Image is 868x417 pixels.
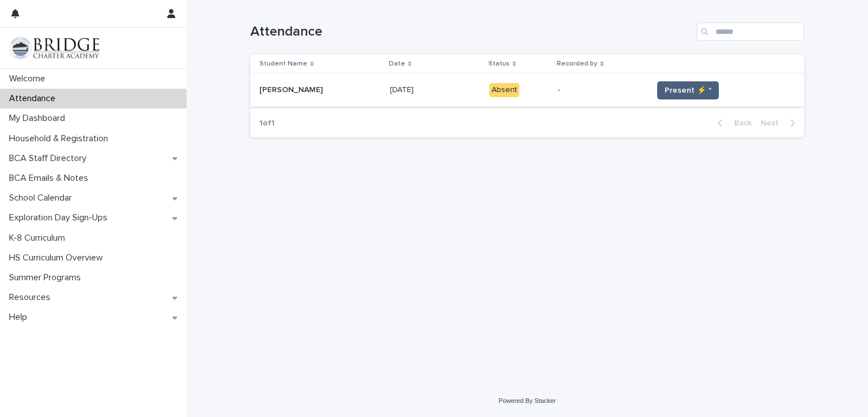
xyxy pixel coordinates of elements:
p: Recorded by [557,58,597,70]
p: Household & Registration [5,133,117,144]
p: Summer Programs [5,272,90,283]
button: Next [756,118,804,128]
p: [DATE] [390,83,416,95]
p: [PERSON_NAME] [259,83,325,95]
span: Back [727,119,752,127]
p: Welcome [5,73,54,84]
button: Present ⚡ * [657,81,719,99]
p: - [558,85,644,95]
h1: Attendance [250,24,692,40]
p: BCA Emails & Notes [5,173,97,184]
p: Resources [5,292,59,303]
p: Attendance [5,93,64,104]
p: K-8 Curriculum [5,233,74,244]
p: My Dashboard [5,113,74,124]
tr: [PERSON_NAME][PERSON_NAME] [DATE][DATE] Absent-Present ⚡ * [250,74,804,107]
p: Help [5,312,36,323]
input: Search [697,23,804,41]
span: Next [761,119,785,127]
p: School Calendar [5,193,81,203]
p: 1 of 1 [250,110,284,137]
p: Student Name [259,58,307,70]
p: BCA Staff Directory [5,153,96,164]
p: HS Curriculum Overview [5,253,112,263]
div: Absent [489,83,519,97]
span: Present ⚡ * [665,85,711,96]
a: Powered By Stacker [498,397,555,404]
p: Date [389,58,405,70]
button: Back [709,118,756,128]
p: Status [488,58,510,70]
p: Exploration Day Sign-Ups [5,212,116,223]
img: V1C1m3IdTEidaUdm9Hs0 [9,37,99,59]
